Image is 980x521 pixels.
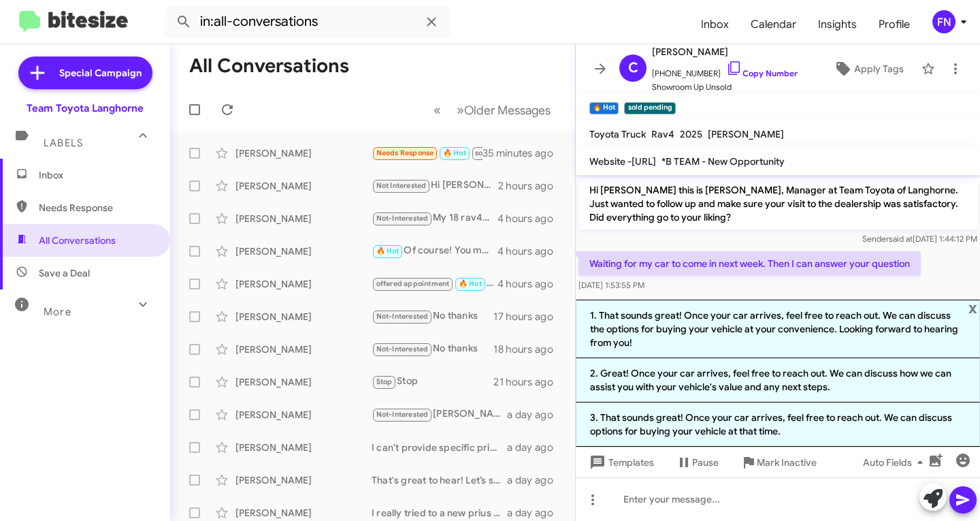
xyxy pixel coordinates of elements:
[459,279,482,288] span: 🔥 Hot
[868,5,921,44] a: Profile
[39,168,154,182] span: Inbox
[457,101,464,119] span: »
[483,146,564,160] div: 35 minutes ago
[372,374,493,390] div: Stop
[624,102,675,114] small: sold pending
[59,66,142,80] span: Special Campaign
[376,377,393,386] span: Stop
[372,341,493,357] div: No thanks
[507,441,564,454] div: a day ago
[652,44,798,60] span: [PERSON_NAME]
[576,358,980,402] li: 2. Great! Once your car arrives, feel free to reach out. We can discuss how we can assist you wit...
[652,80,798,94] span: Showroom Up Unsold
[372,210,497,226] div: My 18 rav4 is paid off now! Do you know how long it's gonna take to get the title?
[235,310,372,323] div: [PERSON_NAME]
[507,408,564,422] div: a day ago
[165,5,451,38] input: Search
[652,60,798,80] span: [PHONE_NUMBER]
[493,343,564,356] div: 18 hours ago
[189,55,349,77] h1: All Conversations
[968,300,977,316] span: x
[235,179,372,193] div: [PERSON_NAME]
[589,102,619,114] small: 🔥 Hot
[464,103,551,118] span: Older Messages
[443,148,466,157] span: 🔥 Hot
[376,181,427,190] span: Not Interested
[497,244,564,258] div: 4 hours ago
[235,408,372,422] div: [PERSON_NAME]
[376,279,450,288] span: offered appointment
[376,214,429,223] span: Not-Interested
[376,410,429,419] span: Not-Interested
[661,155,785,168] span: *B TEAM - New Opportunity
[507,473,564,487] div: a day ago
[39,266,90,280] span: Save a Deal
[578,178,977,230] p: Hi [PERSON_NAME] this is [PERSON_NAME], Manager at Team Toyota of Langhorne. Just wanted to follo...
[921,10,965,33] button: FN
[863,450,928,475] span: Auto Fields
[576,300,980,358] li: 1. That sounds great! Once your car arrives, feel free to reach out. We can discuss the options f...
[18,57,152,89] a: Special Campaign
[497,277,564,291] div: 4 hours ago
[376,345,429,353] span: Not-Interested
[589,155,656,168] span: Website -[URL]
[235,244,372,258] div: [PERSON_NAME]
[587,450,654,475] span: Templates
[372,145,483,161] div: Waiting for my car to come in next week. Then I can answer your question
[235,212,372,225] div: [PERSON_NAME]
[589,128,646,140] span: Toyota Truck
[651,128,674,140] span: Rav4
[757,450,817,475] span: Mark Inactive
[448,96,559,124] button: Next
[235,375,372,389] div: [PERSON_NAME]
[889,234,913,244] span: said at
[493,310,564,323] div: 17 hours ago
[39,201,154,215] span: Needs Response
[576,402,980,447] li: 3. That sounds great! Once your car arrives, feel free to reach out. We can discuss options for b...
[628,57,638,79] span: C
[376,312,429,321] span: Not-Interested
[235,473,372,487] div: [PERSON_NAME]
[576,450,665,475] button: Templates
[27,101,144,115] div: Team Toyota Langhorne
[44,306,71,318] span: More
[740,5,807,44] a: Calendar
[807,5,868,44] a: Insights
[692,450,719,475] span: Pause
[44,137,83,149] span: Labels
[376,247,399,255] span: 🔥 Hot
[690,5,740,44] a: Inbox
[578,251,921,276] p: Waiting for my car to come in next week. Then I can answer your question
[425,96,449,124] button: Previous
[426,96,559,124] nav: Page navigation example
[821,57,915,81] button: Apply Tags
[507,506,564,520] div: a day ago
[932,10,955,33] div: FN
[730,450,828,475] button: Mark Inactive
[372,506,507,520] div: I really tried to a new prius prime from team in [GEOGRAPHIC_DATA]. But the add ons were over 2k$...
[372,473,507,487] div: That's great to hear! Let’s schedule a time for you to come in and get an offer. When are you ava...
[372,243,497,259] div: Of course! You may swing by after your service appointment. When you arrive, please head to the s...
[235,506,372,520] div: [PERSON_NAME]
[235,441,372,454] div: [PERSON_NAME]
[852,450,939,475] button: Auto Fields
[708,128,784,140] span: [PERSON_NAME]
[862,234,977,244] span: Sender [DATE] 1:44:12 PM
[578,280,644,290] span: [DATE] 1:53:55 PM
[376,148,434,157] span: Needs Response
[372,441,507,454] div: I can't provide specific pricing, but I can assure you we offer competitive offers for quality ve...
[372,407,507,422] div: [PERSON_NAME] the Sienna is running fine. Also I moved to [US_STATE] almost [DATE]. Thank you tho...
[434,101,441,119] span: «
[372,178,498,193] div: Hi [PERSON_NAME] - I don't want a car payment at least until daycare ends. I would like to look i...
[726,68,798,78] a: Copy Number
[498,179,564,193] div: 2 hours ago
[235,146,372,160] div: [PERSON_NAME]
[665,450,730,475] button: Pause
[372,276,497,291] div: Unfortunately, we are closed on Sundays.
[235,277,372,291] div: [PERSON_NAME]
[39,234,116,247] span: All Conversations
[475,148,521,157] span: sold pending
